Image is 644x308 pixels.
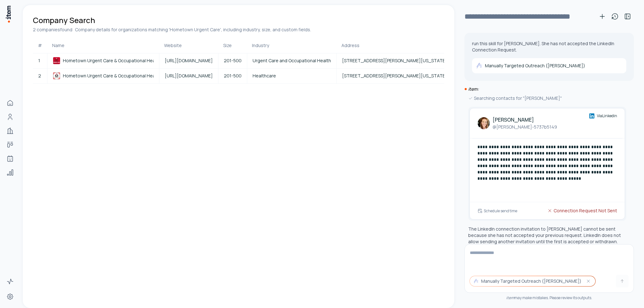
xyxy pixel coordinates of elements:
i: item [506,295,514,300]
p: The LinkedIn connection invitation to [PERSON_NAME] cannot be sent because she has not accepted y... [468,226,626,245]
a: [STREET_ADDRESS][PERSON_NAME][US_STATE] [337,73,458,79]
div: Address [341,42,454,49]
button: Toggle sidebar [621,10,634,23]
span: Connection Request Not Sent [554,207,617,214]
a: [URL][DOMAIN_NAME] [160,73,218,79]
a: Activity [4,275,16,288]
a: 2 [33,73,47,79]
button: View history [609,10,621,23]
a: 1 [33,57,47,64]
button: Manually Targeted Outreach ([PERSON_NAME]) [470,276,595,286]
p: run this skill for [PERSON_NAME]. She has not accepted the LinkedIn Connection Request. [472,40,626,53]
a: Analytics [4,166,16,179]
span: Manually Targeted Outreach ([PERSON_NAME]) [481,278,581,284]
a: 201-500 [219,73,247,79]
p: 2 companies found [33,27,72,33]
a: 201-500 [219,57,247,64]
img: Hometown Urgent Care & Occupational Health [53,57,60,64]
img: linkedin [589,113,594,118]
a: Companies [4,124,16,137]
button: New conversation [596,10,609,23]
div: Name [52,42,154,49]
img: outbound [474,279,479,284]
a: Hometown Urgent Care & Occupational HealthHometown Urgent Care & Occupational Health [48,72,159,80]
div: Size [223,42,242,49]
span: [URL][DOMAIN_NAME] [165,57,213,64]
a: Healthcare [248,73,336,79]
img: Item Brain Logo [5,5,11,23]
span: 201-500 [224,73,242,79]
span: [STREET_ADDRESS][PERSON_NAME][US_STATE] [342,73,447,79]
span: Hometown Urgent Care & Occupational Health [63,57,161,64]
span: Healthcare [253,73,276,79]
a: Settings [4,290,16,303]
a: Hometown Urgent Care & Occupational HealthHometown Urgent Care & Occupational Health [48,57,159,64]
span: Via Linkedin [597,113,617,118]
span: [URL][DOMAIN_NAME] [165,73,213,79]
h1: Company Search [33,15,95,25]
span: 2 [38,73,41,79]
h6: Schedule send time [484,208,517,214]
img: Jodi Strock [477,117,490,130]
div: Searching contacts for "[PERSON_NAME]" [468,95,626,102]
h4: [PERSON_NAME] [493,116,557,124]
a: Home [4,97,16,109]
a: Urgent Care and Occupational Health [248,57,336,64]
div: may make mistakes. Please review its outputs. [464,295,634,300]
a: Manually Targeted Outreach ([PERSON_NAME]) [472,58,626,73]
h2: Company details for organizations matching 'Hometown Urgent Care', including industry, size, and ... [75,27,311,33]
div: # [38,42,42,49]
img: Hometown Urgent Care & Occupational Health [53,72,60,80]
span: 201-500 [224,57,242,64]
span: 1 [38,57,40,64]
span: Hometown Urgent Care & Occupational Health [63,73,161,79]
i: item: [468,86,479,92]
span: Urgent Care and Occupational Health [253,57,331,64]
a: Agents [4,152,16,165]
a: [STREET_ADDRESS][PERSON_NAME][US_STATE]; [STREET_ADDRESS][US_STATE] [337,57,458,64]
a: @[PERSON_NAME]-5737b5149 [493,124,557,130]
span: [STREET_ADDRESS][PERSON_NAME][US_STATE]; [STREET_ADDRESS][US_STATE] [342,57,453,64]
img: Manually Targeted Outreach (Gabriel) [476,63,482,69]
a: People [4,111,16,123]
a: [URL][DOMAIN_NAME] [160,57,218,64]
div: Industry [252,42,331,49]
div: Website [164,42,213,49]
a: Deals [4,138,16,151]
